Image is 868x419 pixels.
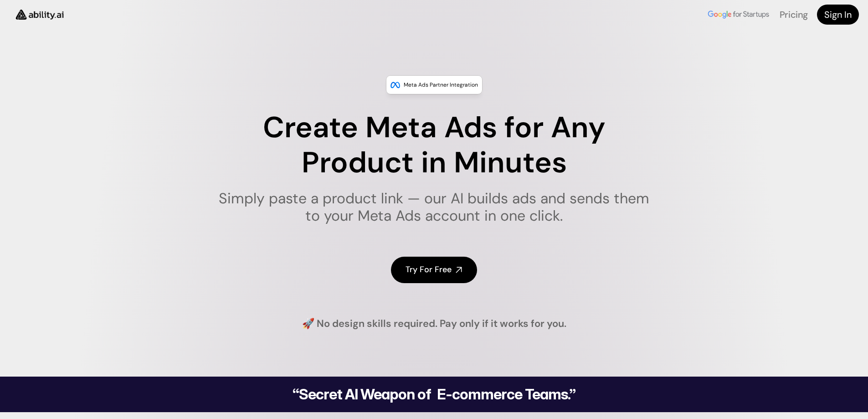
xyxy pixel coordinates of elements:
h2: “Secret AI Weapon of E-commerce Teams.” [269,387,599,402]
a: Sign In [817,5,859,25]
h4: Try For Free [406,264,452,275]
h4: 🚀 No design skills required. Pay only if it works for you. [302,317,566,331]
h4: Sign In [824,8,852,21]
h1: Simply paste a product link — our AI builds ads and sends them to your Meta Ads account in one cl... [213,190,655,225]
h1: Create Meta Ads for Any Product in Minutes [213,110,655,181]
a: Pricing [780,9,808,21]
p: Meta Ads Partner Integration [404,80,478,89]
a: Try For Free [391,257,477,283]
